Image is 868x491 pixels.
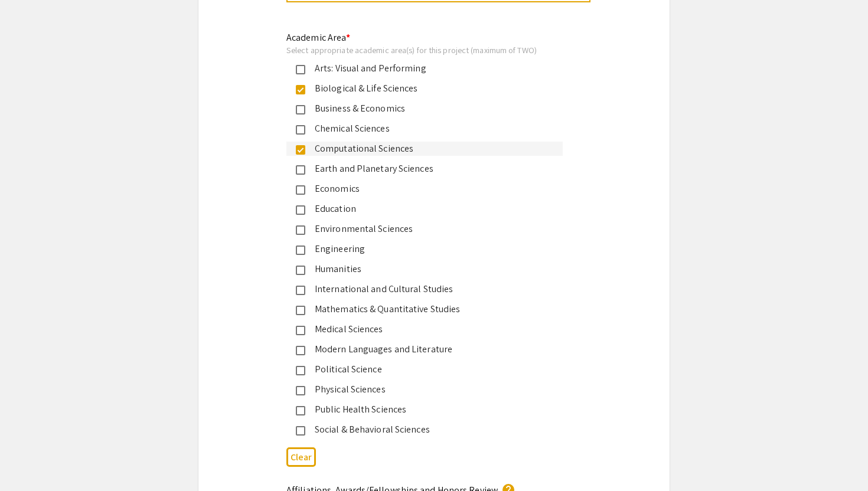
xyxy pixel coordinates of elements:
[286,31,350,44] mat-label: Academic Area
[305,162,553,176] div: Earth and Planetary Sciences
[305,242,553,256] div: Engineering
[305,81,553,96] div: Biological & Life Sciences
[305,122,553,136] div: Chemical Sciences
[305,342,553,356] div: Modern Languages and Literature
[305,182,553,196] div: Economics
[9,438,50,482] iframe: Chat
[305,222,553,236] div: Environmental Sciences
[305,282,553,296] div: International and Cultural Studies
[305,382,553,397] div: Physical Sciences
[305,302,553,316] div: Mathematics & Quantitative Studies
[305,142,553,156] div: Computational Sciences
[286,447,316,467] button: Clear
[305,423,553,437] div: Social & Behavioral Sciences
[305,61,553,76] div: Arts: Visual and Performing
[305,102,553,116] div: Business & Economics
[305,262,553,276] div: Humanities
[286,45,563,55] div: Select appropriate academic area(s) for this project (maximum of TWO)
[305,322,553,336] div: Medical Sciences
[305,202,553,216] div: Education
[305,402,553,417] div: Public Health Sciences
[305,362,553,377] div: Political Science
